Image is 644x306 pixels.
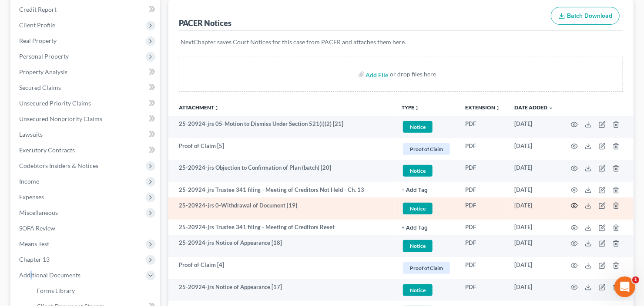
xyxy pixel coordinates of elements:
[403,240,433,252] span: Notice
[179,18,231,28] div: PACER Notices
[507,257,560,279] td: [DATE]
[19,99,91,107] span: Unsecured Priority Claims
[402,142,451,156] a: Proof of Claim
[632,276,639,283] span: 1
[458,116,507,138] td: PDF
[12,142,160,158] a: Executory Contracts
[19,193,44,201] span: Expenses
[458,138,507,160] td: PDF
[403,284,433,296] span: Notice
[19,84,61,91] span: Secured Claims
[168,197,395,220] td: 25-20924-jrs 0-Withdrawal of Document [19]
[402,239,451,253] a: Notice
[402,164,451,178] a: Notice
[403,165,433,177] span: Notice
[19,53,69,60] span: Personal Property
[403,143,450,155] span: Proof of Claim
[168,235,395,257] td: 25-20924-jrs Notice of Appearance [18]
[390,70,436,79] div: or drop files here
[19,271,80,279] span: Additional Documents
[168,182,395,197] td: 25-20924-jrs Trustee 341 filing - Meeting of Creditors Not Held - Ch. 13
[19,224,55,232] span: SOFA Review
[402,261,451,275] a: Proof of Claim
[19,131,43,138] span: Lawsuits
[507,116,560,138] td: [DATE]
[19,6,57,13] span: Credit Report
[567,12,612,20] span: Batch Download
[179,104,219,111] a: Attachmentunfold_more
[402,186,451,194] a: + Add Tag
[403,262,450,274] span: Proof of Claim
[12,111,160,127] a: Unsecured Nonpriority Claims
[12,2,160,17] a: Credit Report
[402,225,428,231] button: + Add Tag
[465,104,500,111] a: Extensionunfold_more
[19,240,49,247] span: Means Test
[19,37,57,44] span: Real Property
[458,257,507,279] td: PDF
[458,235,507,257] td: PDF
[402,201,451,216] a: Notice
[168,160,395,182] td: 25-20924-jrs Objection to Confirmation of Plan (batch) [20]
[168,138,395,160] td: Proof of Claim [5]
[458,279,507,301] td: PDF
[30,283,160,299] a: Forms Library
[414,105,419,111] i: unfold_more
[548,105,553,111] i: expand_more
[19,256,50,263] span: Chapter 13
[12,220,160,236] a: SOFA Review
[168,220,395,235] td: 25-20924-jrs Trustee 341 filing - Meeting of Creditors Reset
[403,203,433,214] span: Notice
[402,105,419,111] button: TYPEunfold_more
[12,127,160,142] a: Lawsuits
[12,80,160,95] a: Secured Claims
[495,105,500,111] i: unfold_more
[37,287,75,294] span: Forms Library
[168,257,395,279] td: Proof of Claim [4]
[402,120,451,134] a: Notice
[19,146,75,154] span: Executory Contracts
[402,188,428,193] button: + Add Tag
[458,220,507,235] td: PDF
[507,182,560,197] td: [DATE]
[12,64,160,80] a: Property Analysis
[168,279,395,301] td: 25-20924-jrs Notice of Appearance [17]
[12,95,160,111] a: Unsecured Priority Claims
[19,162,98,169] span: Codebtors Insiders & Notices
[214,105,219,111] i: unfold_more
[507,235,560,257] td: [DATE]
[514,104,553,111] a: Date Added expand_more
[551,7,620,25] button: Batch Download
[458,182,507,197] td: PDF
[507,279,560,301] td: [DATE]
[458,197,507,220] td: PDF
[402,283,451,297] a: Notice
[168,116,395,138] td: 25-20924-jrs 05-Motion to Dismiss Under Section 521(i)(2) [21]
[507,138,560,160] td: [DATE]
[19,178,39,185] span: Income
[507,160,560,182] td: [DATE]
[458,160,507,182] td: PDF
[19,209,58,216] span: Miscellaneous
[507,220,560,235] td: [DATE]
[19,115,102,122] span: Unsecured Nonpriority Claims
[403,121,433,133] span: Notice
[402,223,451,231] a: + Add Tag
[181,38,621,46] p: NextChapter saves Court Notices for this case from PACER and attaches them here.
[19,68,67,76] span: Property Analysis
[614,276,635,297] iframe: Intercom live chat
[19,21,55,29] span: Client Profile
[507,197,560,220] td: [DATE]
